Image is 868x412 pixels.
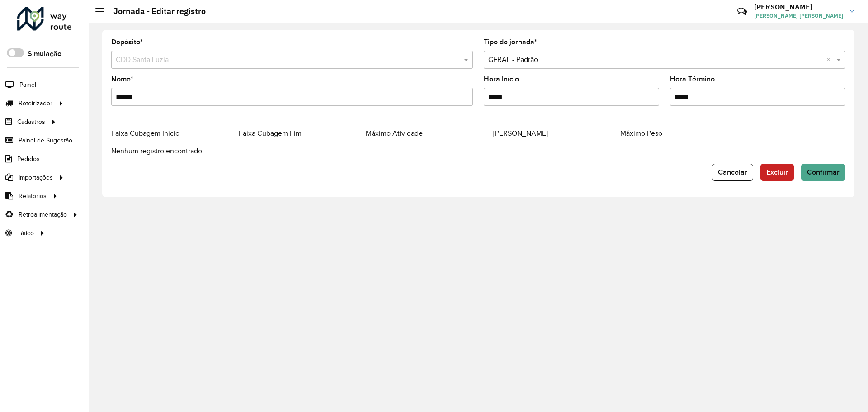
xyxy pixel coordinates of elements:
span: Roteirizador [19,99,52,108]
datatable-header-cell: Faixa Cubagem Fim [239,128,366,139]
span: [PERSON_NAME] [493,129,548,137]
label: Nome [111,74,133,85]
h3: [PERSON_NAME] [754,3,843,11]
h2: Jornada - Editar registro [104,6,206,16]
span: Cadastros [17,117,45,127]
label: Hora Término [670,74,715,85]
span: [PERSON_NAME] [PERSON_NAME] [754,12,843,20]
a: Contato Rápido [732,2,752,21]
button: Excluir [760,164,794,181]
datatable-header-cell: Máximo Cubagem [493,128,621,139]
span: Cancelar [718,168,747,176]
button: Cancelar [712,164,753,181]
span: Relatórios [19,191,47,201]
span: Máximo Atividade [366,129,423,137]
div: Nenhum registro encontrado [111,146,845,156]
label: Tipo de jornada [484,37,537,47]
span: Clear all [826,54,834,65]
span: Tático [17,228,34,238]
button: Confirmar [801,164,845,181]
datatable-header-cell: Máximo Atividade [366,128,493,139]
span: Pedidos [17,154,40,164]
span: Excluir [766,168,788,176]
span: Faixa Cubagem Fim [239,129,302,137]
datatable-header-cell: Máximo Peso [620,128,748,139]
span: Retroalimentação [19,210,67,219]
label: Simulação [28,48,61,59]
datatable-header-cell: Faixa Cubagem Início [111,128,239,139]
span: Máximo Peso [620,129,662,137]
span: Importações [19,173,53,182]
span: Painel de Sugestão [19,136,72,145]
span: Faixa Cubagem Início [111,129,179,137]
label: Depósito [111,37,143,47]
span: Painel [19,80,36,90]
label: Hora Início [484,74,519,85]
span: Confirmar [807,168,840,176]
